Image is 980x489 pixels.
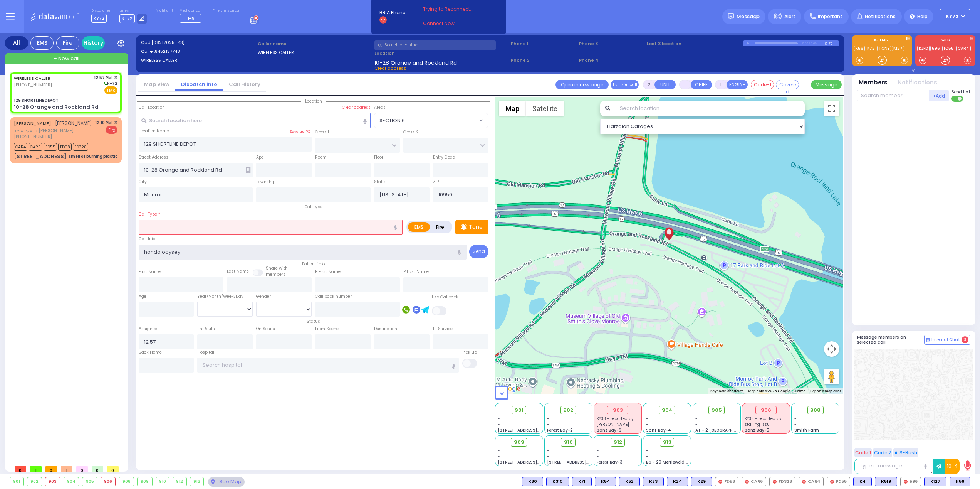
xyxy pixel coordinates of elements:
label: First Name [139,269,161,275]
a: K72 [866,46,876,51]
a: Map View [138,81,175,88]
a: CAR4 [956,46,971,51]
span: - [646,416,648,422]
label: KJ EMS... [852,38,912,44]
img: message.svg [728,13,734,19]
span: Fire [106,126,117,134]
span: - [695,416,698,422]
label: Street Address [139,154,168,160]
span: 8452137748 [155,48,180,54]
label: Last 3 location [647,40,743,47]
div: K310 [546,477,569,486]
span: - [646,422,648,427]
label: WIRELESS CALLER [141,57,255,64]
button: ENGINE [727,80,748,89]
button: Code 2 [873,448,892,457]
span: - [498,416,500,422]
label: Gender [256,293,271,300]
label: Caller name [258,40,372,47]
label: Floor [374,154,383,160]
span: AT - 2 [GEOGRAPHIC_DATA] [695,427,752,433]
img: red-radio-icon.svg [773,480,777,484]
span: FD328 [73,143,88,151]
span: CAR4 [14,143,27,151]
div: K23 [643,477,664,486]
button: 10-4 [945,459,960,474]
button: Show satellite imagery [526,101,564,116]
label: Call back number [315,293,352,300]
span: Sanz Bay-4 [646,427,671,433]
span: KY72 [946,13,958,20]
span: - [547,448,549,454]
span: - [794,422,797,427]
span: 12:57 PM [94,75,112,81]
div: BLS [950,477,970,486]
label: Cross 1 [315,129,329,135]
span: + New call [54,55,79,62]
div: FD58 [715,477,738,486]
label: In Service [433,326,453,332]
label: P First Name [315,269,341,275]
label: Back Home [139,349,162,356]
label: Fire units on call [213,8,242,13]
div: 906 [101,477,116,486]
button: Drag Pegman onto the map to open Street View [824,369,839,384]
span: Status [303,319,324,324]
span: SECTION 6 [379,117,405,125]
button: Toggle fullscreen view [824,101,839,116]
span: BG - 29 Merriewold S. [646,459,689,465]
span: Phone 4 [579,57,644,64]
label: Call Location [139,105,165,111]
span: K-72 [102,81,117,86]
label: EMS [408,222,430,232]
label: WIRELESS CALLER [258,49,372,56]
div: 10-28 Orange and Rockland Rd [14,103,99,111]
span: 12:10 PM [95,120,112,126]
button: Code 1 [854,448,872,457]
div: CAR6 [742,477,766,486]
span: - [498,454,500,459]
a: K127 [892,46,904,51]
u: EMS [107,88,115,94]
div: K4 [853,477,872,486]
div: See map [208,477,244,487]
a: TONE [877,46,891,51]
div: 902 [27,477,42,486]
label: City [139,179,147,185]
label: En Route [197,326,215,332]
button: Internal Chat 3 [924,335,970,345]
label: Location [374,50,508,57]
button: Covered [776,80,799,89]
a: 596 [930,46,941,51]
span: Clear address [374,65,406,71]
input: Search location [615,101,805,116]
img: red-radio-icon.svg [802,480,806,484]
span: 0 [107,466,119,472]
span: 1 [61,466,72,472]
label: ZIP [433,179,439,185]
span: SECTION 6 [374,113,488,128]
span: 1 [30,466,42,472]
span: 0 [76,466,88,472]
span: 10-28 Orange and Rockland Rd [374,59,457,65]
label: Destination [374,326,397,332]
label: Last Name [227,268,249,275]
div: 904 [64,477,79,486]
span: Alert [784,13,795,20]
span: 901 [515,406,524,414]
div: K127 [924,477,946,486]
label: Room [315,154,327,160]
div: BLS [924,477,946,486]
div: K24 [667,477,688,486]
span: Phone 1 [511,40,576,47]
button: ALS-Rush [893,448,918,457]
label: Pick up [462,349,477,356]
span: K-72 [119,14,135,23]
div: K519 [875,477,897,486]
div: 909 [138,477,152,486]
div: K52 [619,477,640,486]
div: CAR4 [799,477,824,486]
span: ר' עקיבא - ר' [PERSON_NAME] [14,127,92,134]
span: [08212025_43] [151,39,185,46]
span: 0 [45,466,57,472]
